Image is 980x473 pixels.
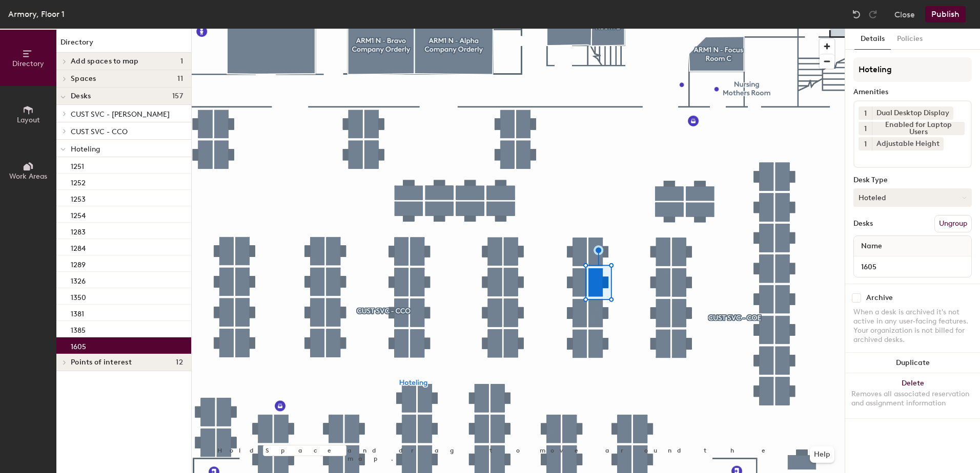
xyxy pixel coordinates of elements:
[868,9,878,19] img: Redo
[56,37,191,53] h1: Directory
[872,122,965,135] div: Enabled for Laptop Users
[71,323,86,335] p: 1385
[71,57,139,66] span: Add spaces to map
[71,192,86,204] p: 1253
[866,294,893,302] div: Archive
[71,274,86,286] p: 1326
[853,220,873,228] div: Desks
[894,6,915,23] button: Close
[71,307,84,318] p: 1381
[71,110,170,119] span: CUST SVC - [PERSON_NAME]
[853,188,972,207] button: Hoteled
[851,390,974,408] div: Removes all associated reservation and assignment information
[856,260,969,274] input: Unnamed desk
[180,57,183,66] span: 1
[177,75,183,83] span: 11
[71,145,100,154] span: Hoteling
[859,122,872,135] button: 1
[864,108,867,119] span: 1
[71,257,86,269] p: 1289
[71,241,86,253] p: 1284
[71,92,91,100] span: Desks
[71,176,86,187] p: 1252
[71,225,86,236] p: 1283
[71,290,86,302] p: 1350
[71,358,132,367] span: Points of interest
[71,127,128,136] span: CUST SVC - CCO
[845,353,980,373] button: Duplicate
[872,137,944,150] div: Adjustable Height
[934,215,972,232] button: Ungroup
[853,176,972,184] div: Desk Type
[17,116,40,124] span: Layout
[853,88,972,96] div: Amenities
[872,106,953,120] div: Dual Desktop Display
[12,59,44,68] span: Directory
[71,159,84,171] p: 1251
[71,339,86,351] p: 1605
[859,137,872,150] button: 1
[71,75,96,83] span: Spaces
[176,358,183,367] span: 12
[925,6,966,23] button: Publish
[864,139,867,149] span: 1
[851,9,862,19] img: Undo
[859,106,872,120] button: 1
[891,29,929,50] button: Policies
[810,446,834,463] button: Help
[853,308,972,345] div: When a desk is archived it's not active in any user-facing features. Your organization is not bil...
[9,172,47,181] span: Work Areas
[854,29,891,50] button: Details
[8,8,65,20] div: Armory, Floor 1
[172,92,183,100] span: 157
[71,208,86,220] p: 1254
[864,123,867,134] span: 1
[856,237,887,255] span: Name
[845,373,980,418] button: DeleteRemoves all associated reservation and assignment information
